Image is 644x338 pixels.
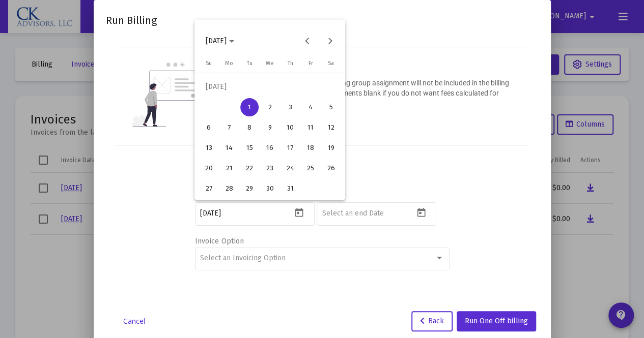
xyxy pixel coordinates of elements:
[281,159,299,177] div: 24
[281,179,299,198] div: 31
[261,179,279,198] div: 30
[225,60,233,67] span: Mo
[200,139,218,157] div: 13
[301,98,320,116] div: 4
[200,159,218,177] div: 20
[301,139,320,157] div: 18
[260,178,280,199] button: 2025-07-30
[321,117,341,138] button: 2025-07-12
[297,31,317,51] button: Previous month
[239,158,260,178] button: 2025-07-22
[321,138,341,158] button: 2025-07-19
[239,178,260,199] button: 2025-07-29
[219,138,239,158] button: 2025-07-14
[219,117,239,138] button: 2025-07-07
[199,158,219,178] button: 2025-07-20
[309,60,313,67] span: Fr
[261,98,279,116] div: 2
[200,179,218,198] div: 27
[220,159,238,177] div: 21
[322,159,340,177] div: 26
[301,118,320,137] div: 11
[321,97,341,117] button: 2025-07-05
[328,60,334,67] span: Sa
[206,37,227,45] span: [DATE]
[320,31,340,51] button: Next month
[220,179,238,198] div: 28
[199,117,219,138] button: 2025-07-06
[322,118,340,137] div: 12
[206,60,212,67] span: Su
[301,159,320,177] div: 25
[219,178,239,199] button: 2025-07-28
[219,158,239,178] button: 2025-07-21
[280,97,300,117] button: 2025-07-03
[288,60,293,67] span: Th
[239,138,260,158] button: 2025-07-15
[199,138,219,158] button: 2025-07-13
[200,118,218,137] div: 6
[321,158,341,178] button: 2025-07-26
[300,138,321,158] button: 2025-07-18
[266,60,274,67] span: We
[198,31,242,51] button: Choose month and year
[322,139,340,157] div: 19
[240,159,259,177] div: 22
[199,77,341,97] td: [DATE]
[240,139,259,157] div: 15
[240,118,259,137] div: 8
[260,138,280,158] button: 2025-07-16
[240,98,259,116] div: 1
[280,138,300,158] button: 2025-07-17
[281,118,299,137] div: 10
[281,98,299,116] div: 3
[300,97,321,117] button: 2025-07-04
[260,117,280,138] button: 2025-07-09
[240,179,259,198] div: 29
[261,139,279,157] div: 16
[247,60,253,67] span: Tu
[220,118,238,137] div: 7
[199,178,219,199] button: 2025-07-27
[260,158,280,178] button: 2025-07-23
[239,97,260,117] button: 2025-07-01
[261,118,279,137] div: 9
[280,178,300,199] button: 2025-07-31
[261,159,279,177] div: 23
[260,97,280,117] button: 2025-07-02
[280,117,300,138] button: 2025-07-10
[220,139,238,157] div: 14
[300,158,321,178] button: 2025-07-25
[300,117,321,138] button: 2025-07-11
[281,139,299,157] div: 17
[239,117,260,138] button: 2025-07-08
[322,98,340,116] div: 5
[280,158,300,178] button: 2025-07-24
